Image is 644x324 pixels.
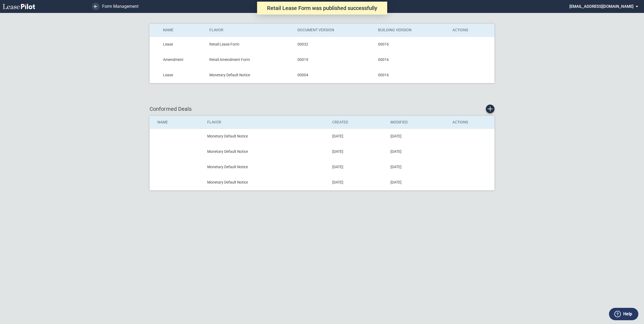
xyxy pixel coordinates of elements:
td: Monetary Default Notice [206,67,294,83]
td: Monetary Default Notice [203,160,328,175]
td: [DATE] [328,144,387,160]
button: Help [609,308,638,320]
th: Document Version [294,24,374,37]
td: Retail Lease Form [206,37,294,52]
td: 00016 [374,67,449,83]
td: 00016 [374,52,449,67]
td: 00016 [374,37,449,52]
td: Amendment [163,52,206,67]
td: Monetary Default Notice [203,175,328,190]
label: Help [623,311,632,318]
td: [DATE] [328,129,387,144]
th: Name [163,24,206,37]
div: Retail Lease Form was published successfully [257,2,387,15]
td: [DATE] [387,160,448,175]
th: Actions [449,24,494,37]
td: 00019 [294,52,374,67]
th: Building Version [374,24,449,37]
div: Conformed Deals [150,105,494,113]
th: Actions [449,116,494,129]
th: Modified [387,116,448,129]
td: Monetary Default Notice [203,129,328,144]
th: Created [328,116,387,129]
th: Flavor [206,24,294,37]
th: Name [150,116,204,129]
td: [DATE] [328,175,387,190]
td: Retail Amendment Form [206,52,294,67]
th: Flavor [203,116,328,129]
td: 00004 [294,67,374,83]
td: [DATE] [387,129,448,144]
td: [DATE] [328,160,387,175]
td: Lease [163,37,206,52]
a: Create new conformed deal [486,105,494,113]
td: Monetary Default Notice [203,144,328,160]
td: 00032 [294,37,374,52]
td: [DATE] [387,175,448,190]
td: [DATE] [387,144,448,160]
td: Lease [163,67,206,83]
